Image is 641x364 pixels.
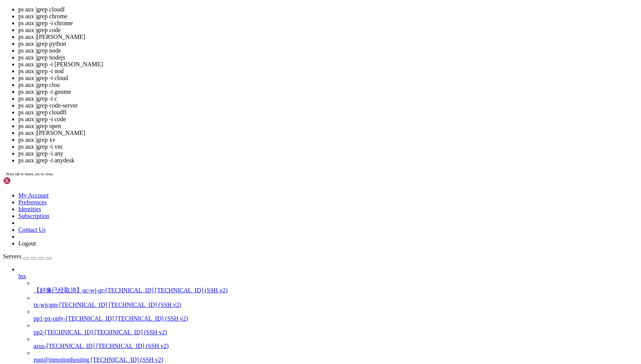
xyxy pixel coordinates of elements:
li: ps aux |grep -i c [18,95,638,102]
li: ps aux |grep xv [18,136,638,143]
li: ps aux |grep -i [PERSON_NAME] [18,61,638,68]
span: 3215520 wjc 20 0 126956 32060 0 R 50.8 0.1 54:53.78 python3 [3,92,241,98]
x-row: 1608830 wjc 20 0 25028 9168 0 S 3.4 0.0 0:29.58 python3 [3,212,541,219]
x-row: : $ ps aux |grep [3,307,541,314]
span: cloudf [394,295,412,301]
li: ps aux |grep cloudfl [18,109,638,116]
span: 2172464 root 20 0 0 0 0 R 2.1 0.0 0:03.80 kworker/15:2-mm_percpu_wq [3,225,296,231]
span: 2174476 wjc 20 0 985908 31612 0 R 65.8 0.1 0:27.84 npm [3,60,229,66]
span: Servers [3,253,21,260]
span: Press tab to insert, esc to close. [6,172,53,176]
li: ps aux |grep code [18,27,638,34]
li: ps aux |grep chrome [18,13,638,20]
x-row: 2172640 root 20 0 0 0 0 I 1.3 0.0 0:01.54 kworker/14:1-mm_percpu_wq [3,244,541,250]
li: ps aux |grep cloudf [18,6,638,13]
div: (29, 48) [96,307,99,314]
li: ps aux |grep -i anydesk [18,157,638,164]
x-row: 2172429 root 20 0 0 0 0 I 1.0 0.0 0:02.31 kworker/7:2-mm_percpu_wq [3,263,541,269]
li: ps aux |grep -i nod [18,68,638,75]
a: tx-wjcgm-[TECHNICAL_ID] [TECHNICAL_ID] (SSH v2) [34,301,638,308]
li: ps aux |grep -i code [18,116,638,123]
x-row: 379641 wjc 20 0 31.3g 165652 0 S 13.5 0.5 2:16.71 [PERSON_NAME] [3,143,541,149]
x-row: 3491704 wjc 20 0 1909992 628984 0 D 73.8 1.9 17077:08 node [3,29,541,35]
x-row: 2172206 root 20 0 0 0 0 I 1.6 0.0 0:03.28 kworker/11:1-mm_percpu_wq [3,231,541,238]
span: 1214920 wjc 20 0 31.3g 179400 176 R 14.8 0.5 4:37.78 [PERSON_NAME] [3,130,259,136]
x-row: 2147443 wjc 20 0 31.7g 593076 0 S 8.3 1.8 0:40.52 [PERSON_NAME] [3,174,541,181]
x-row: 378953 wjc 20 0 450880 10152 240 S 4.4 0.0 2:53.23 python3 [3,206,541,212]
a: Subscription [18,213,49,219]
span: cloudf [275,282,293,288]
li: ps aux |grep nodejs [18,54,638,61]
a: 【好像已经取消】qc-wj-qr-[TECHNICAL_ID] [TECHNICAL_ID] (SSH v2) [34,287,638,295]
li: ps aux |[PERSON_NAME] [18,130,638,136]
span: tx-wjcgm-[TECHNICAL_ID] [34,301,107,308]
span: pp1-px-only-[TECHNICAL_ID] [34,315,114,322]
span: lnx [18,273,26,279]
x-row: Connection timed out [3,3,541,10]
x-row: 538006 wjc 20 0 31.3g 166704 0 S 7.3 0.5 0:47.89 [PERSON_NAME] [3,181,541,187]
li: ps aux |grep code-server [18,102,638,109]
x-row: 1170824 wjc 20 0 31.4g 196728 0 S 5.7 0.6 5:59.99 [PERSON_NAME] [3,199,541,206]
span: [TECHNICAL_ID] (SSH v2) [155,287,227,293]
li: tx-wjcgm-[TECHNICAL_ID] [TECHNICAL_ID] (SSH v2) [34,295,638,308]
span: 1848570 wjc 20 0 277432 35808 556 R 46.1 0.1 138:16.60 python [3,98,238,104]
li: ps aux |grep node [18,47,638,54]
x-row: 1028952 wjc 20 0 21.3g 93972 0 S 26.7 0.3 1:30.58 node [3,123,541,130]
a: My Account [18,192,49,199]
span: 2174567 wjc 20 0 5556 232 0 S 27.5 0.0 0:01.06 tmux: client [3,117,256,123]
x-row: 1886992 wjc 20 0 24316 7052 1024 D 30.8 0.0 363:54.27 tmux: server [3,111,541,117]
x-row: 2174496 wjc 20 0 986168 31676 0 D 72.0 0.1 0:29.15 npm [3,41,541,48]
span: azus-[TECHNICAL_ID] [34,343,95,349]
span: cloudf [275,295,293,301]
a: azus-[TECHNICAL_ID] [TECHNICAL_ID] (SSH v2) [34,343,638,350]
div: (0, 1) [3,10,6,16]
li: ps aux |grep python [18,40,638,47]
span: root@inmotionhosting [34,356,89,363]
x-row: 1667 root 20 0 255692 5620 2628 S 10.1 0.0 3:16.22 NetworkManager [3,162,541,168]
x-row: 378482 wjc 20 0 3515764 19544 0 S 59.6 0.1 60:50.59 python [3,66,541,73]
x-row: wjc 1586549 1.1 0.0 1264404 16076 ? Sl [DATE] 8:42 /home/wjc/.local/bin/ lared tunnel --config /h... [3,295,541,301]
x-row: 3274649 wjc 20 0 1310232 36748 664 D 1.6 0.1 0:22.51 node [3,237,541,244]
span: [TECHNICAL_ID] (SSH v2) [95,329,167,335]
x-row: 2172904 wjc 20 0 17308 2440 0 S 7.3 0.0 0:04.87 sshd [3,187,541,193]
x-row: 2157770 wjc 20 0 308232 38104 0 S 38.9 0.1 2:01.60 python3 [3,104,541,111]
x-row: 2171958 root 20 0 0 0 0 I 1.0 0.0 0:04.83 kworker/12:2-mm_percpu_wq [3,250,541,257]
a: lnx [18,273,638,280]
span: [TECHNICAL_ID] (SSH v2) [96,343,169,349]
x-row: 3607203 wjc 20 0 1116316 20348 0 D 53.4 0.1 0:15.10 node [3,79,541,86]
span: wjc@g9lktnku [3,307,40,313]
li: pp1-px-only-[TECHNICAL_ID] [TECHNICAL_ID] (SSH v2) [34,308,638,322]
x-row: wjc 2174858 0.0 0.0 4024 1888 pts/14 S+ 11:44 0:00 grep --color=auto [3,301,541,307]
span: [TECHNICAL_ID] (SSH v2) [90,356,163,363]
li: ps aux |grep open [18,123,638,130]
a: Contact Us [18,226,46,233]
a: Logout [18,240,36,247]
li: ps aux |grep -i cloud [18,75,638,82]
span: pp2-[TECHNICAL_ID] [34,329,93,335]
x-row: 1569227 wjc 20 0 31.6g 510456 0 S 14.8 1.6 14:52.21 [PERSON_NAME] [3,136,541,143]
li: ps aux |grep clou [18,82,638,88]
x-row: 775144 wjc 20 0 1264404 18420 0 S 158.0 0.1 65:45.34 cloudflared [3,10,541,16]
x-row: 1981234 wjc 20 0 21.3g 77812 0 S 8.8 0.2 1:54.33 node [3,168,541,174]
span: [TECHNICAL_ID] (SSH v2) [116,315,188,322]
span: 2174100 wjc 20 0 8992 2528 628 R 11.9 0.0 0:12.70 top [3,149,229,155]
span: cloudf [394,282,412,288]
li: azus-[TECHNICAL_ID] [TECHNICAL_ID] (SSH v2) [34,336,638,350]
x-row: 1874417 wjc 20 0 158316 36124 1092 D 69.7 0.1 20:30.47 python3 [3,47,541,54]
li: ps aux |grep -i chrome [18,20,638,27]
x-row: p [3,288,541,295]
span: [TECHNICAL_ID] (SSH v2) [109,301,181,308]
x-row: 2172605 root 20 0 0 0 0 I 1.0 0.0 0:02.27 kworker/13:0-mm_percpu_wq q [3,269,541,276]
span: ~ [43,307,46,313]
span: PID USER PR NI VIRT RES SHR S %CPU %MEM TIME+ COMMAND [3,3,229,10]
x-row: 2174544 root 20 0 16184 2844 1100 D 68.1 0.0 0:20.03 sshd [3,54,541,60]
li: ps aux |grep -i gnome [18,88,638,95]
img: Shellngn [3,177,47,184]
a: pp2-[TECHNICAL_ID] [TECHNICAL_ID] (SSH v2) [34,329,638,336]
span: 180 root 20 0 0 0 0 R 83.4 0.0 7:51.02 kswapd0 [3,16,229,22]
x-row: 2090006 wjc 20 0 1392160 32780 0 S 2.3 0.1 0:56.68 node [3,218,541,225]
li: pp2-[TECHNICAL_ID] [TECHNICAL_ID] (SSH v2) [34,322,638,336]
x-row: 3607236 wjc 20 0 11.8g 597244 0 D 51.8 1.8 50:29.07 node [3,85,541,92]
x-row: 1586549 wjc 20 0 1264404 16076 0 S 74.4 0.0 8:38.39 cloudflared [3,22,541,29]
li: ps aux |[PERSON_NAME] [18,34,638,40]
